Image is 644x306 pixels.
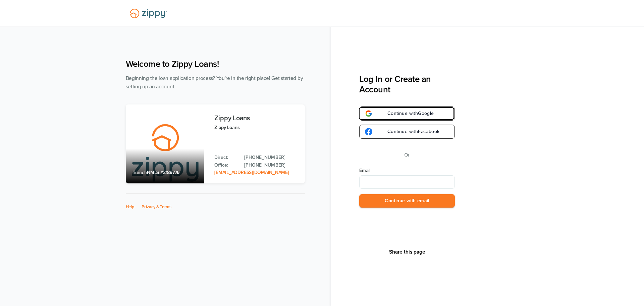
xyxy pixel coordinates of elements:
a: Direct Phone: 512-975-2947 [244,154,298,161]
a: Email Address: zippyguide@zippymh.com [214,170,289,175]
span: Beginning the loan application process? You're in the right place! Get started by setting up an a... [126,75,303,90]
p: Office: [214,162,237,169]
img: google-logo [365,110,372,117]
span: Continue with Facebook [381,129,439,134]
p: Zippy Loans [214,124,298,131]
span: Continue with Google [381,111,434,116]
button: Share This Page [387,249,427,255]
label: Email [359,167,455,174]
h3: Log In or Create an Account [359,74,455,95]
a: google-logoContinue withGoogle [359,106,455,121]
p: Direct: [214,154,237,161]
input: Email Address [359,175,455,189]
a: Privacy & Terms [142,204,171,210]
button: Continue with email [359,194,455,208]
h1: Welcome to Zippy Loans! [126,59,305,69]
span: Branch [132,170,147,175]
p: Or [405,151,410,159]
img: google-logo [365,128,372,135]
a: google-logoContinue withFacebook [359,125,455,139]
img: Lender Logo [126,6,171,21]
a: Office Phone: 512-975-2947 [244,162,298,169]
a: Help [126,204,135,210]
span: NMLS #2189776 [147,170,179,175]
h3: Zippy Loans [214,115,298,122]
